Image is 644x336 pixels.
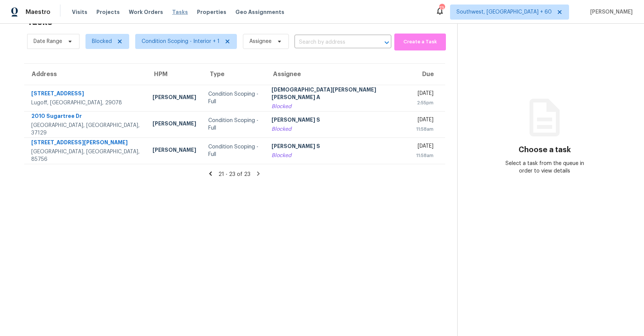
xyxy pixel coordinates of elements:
[416,142,433,152] div: [DATE]
[382,37,392,48] button: Open
[416,125,433,133] div: 11:58am
[272,152,404,159] div: Blocked
[27,18,52,26] h2: Tasks
[31,99,140,107] div: Lugoff, [GEOGRAPHIC_DATA], 29078
[439,5,444,12] div: 734
[398,38,442,46] span: Create a Task
[142,38,220,45] span: Condition Scoping - Interior + 1
[416,99,433,107] div: 2:55pm
[249,38,272,45] span: Assignee
[31,112,140,122] div: 2010 Sugartree Dr
[31,139,140,148] div: [STREET_ADDRESS][PERSON_NAME]
[456,8,552,16] span: Southwest, [GEOGRAPHIC_DATA] + 60
[272,116,404,125] div: [PERSON_NAME] S
[172,9,188,15] span: Tasks
[153,120,196,129] div: [PERSON_NAME]
[34,38,62,45] span: Date Range
[295,37,370,48] input: Search by address
[147,64,202,85] th: HPM
[26,8,50,16] span: Maestro
[92,38,112,45] span: Blocked
[416,90,433,99] div: [DATE]
[208,117,259,132] div: Condition Scoping - Full
[31,90,140,99] div: [STREET_ADDRESS]
[416,152,433,159] div: 11:58am
[587,8,633,16] span: [PERSON_NAME]
[501,160,589,175] div: Select a task from the queue in order to view details
[202,64,266,85] th: Type
[197,8,226,16] span: Properties
[416,116,433,125] div: [DATE]
[519,146,571,154] h3: Choose a task
[208,90,259,105] div: Condition Scoping - Full
[272,125,404,133] div: Blocked
[235,8,284,16] span: Geo Assignments
[153,146,196,156] div: [PERSON_NAME]
[266,64,410,85] th: Assignee
[24,64,147,85] th: Address
[272,86,404,103] div: [DEMOGRAPHIC_DATA][PERSON_NAME] [PERSON_NAME] A
[72,8,87,16] span: Visits
[96,8,120,16] span: Projects
[31,122,140,137] div: [GEOGRAPHIC_DATA], [GEOGRAPHIC_DATA], 37129
[272,142,404,152] div: [PERSON_NAME] S
[394,34,446,50] button: Create a Task
[218,172,250,177] span: 21 - 23 of 23
[208,143,259,158] div: Condition Scoping - Full
[153,93,196,103] div: [PERSON_NAME]
[410,64,445,85] th: Due
[129,8,163,16] span: Work Orders
[31,148,140,163] div: [GEOGRAPHIC_DATA], [GEOGRAPHIC_DATA], 85756
[272,103,404,110] div: Blocked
